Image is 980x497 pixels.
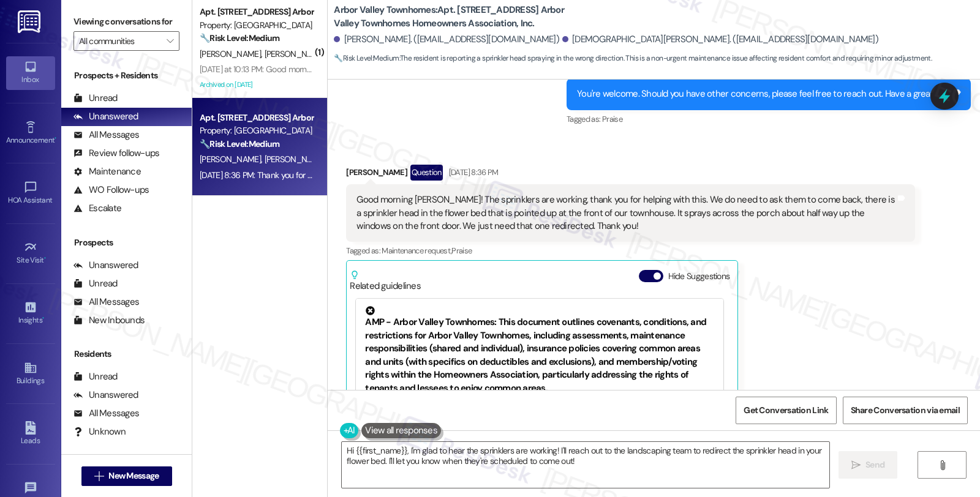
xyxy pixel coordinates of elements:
span: [PERSON_NAME] [200,154,265,165]
div: Unread [73,92,118,105]
strong: 🔧 Risk Level: Medium [200,138,279,149]
a: Inbox [6,56,55,89]
div: Residents [61,348,192,361]
div: Unknown [73,425,126,438]
div: Unanswered [73,259,138,272]
a: Buildings [6,357,55,390]
a: HOA Assistant [6,177,55,210]
label: Viewing conversations for [73,12,179,31]
span: • [55,134,56,143]
div: Apt. [STREET_ADDRESS] Arbor Valley Townhomes Homeowners Association, Inc. [200,6,313,18]
div: Property: [GEOGRAPHIC_DATA] [200,19,313,32]
i:  [94,471,104,481]
span: [PERSON_NAME] [265,48,326,59]
textarea: Hi {{first_name}}, I'm glad to hear the sprinklers are working! I'll reach out to the landscaping... [342,442,829,488]
b: Arbor Valley Townhomes: Apt. [STREET_ADDRESS] Arbor Valley Townhomes Homeowners Association, Inc. [334,4,579,30]
i:  [851,460,861,470]
a: Site Visit • [6,237,55,270]
img: ResiDesk Logo [18,10,43,33]
div: Unanswered [73,110,138,123]
div: [DATE] 8:36 PM: Thank you for your message. Our offices are currently closed, but we will contact... [200,170,942,181]
input: All communities [79,31,160,51]
div: Tagged as: [346,242,914,260]
span: • [44,254,46,263]
div: Prospects [61,236,192,249]
span: [PERSON_NAME] [200,48,265,59]
div: Archived on [DATE] [198,77,314,92]
div: Unread [73,277,118,290]
span: Maintenance request , [382,245,451,256]
div: Good morning [PERSON_NAME]! The sprinklers are working, thank you for helping with this. We do ne... [356,193,895,233]
div: Prospects + Residents [61,69,192,82]
i:  [167,36,173,46]
div: [DATE] 8:36 PM [446,166,499,179]
div: Escalate [73,202,121,215]
a: Leads [6,417,55,450]
div: [DEMOGRAPHIC_DATA][PERSON_NAME]. ([EMAIL_ADDRESS][DOMAIN_NAME]) [562,33,878,46]
div: All Messages [73,296,139,308]
div: Maintenance [73,165,141,178]
strong: 🔧 Risk Level: Medium [334,53,399,63]
span: Praise [602,114,622,124]
div: AMP - Arbor Valley Townhomes: This document outlines covenants, conditions, and restrictions for ... [365,306,714,395]
span: Praise [451,245,472,256]
div: Tagged as: [567,110,971,128]
div: WO Follow-ups [73,184,149,196]
span: • [42,314,44,323]
label: Hide Suggestions [668,270,730,283]
span: Send [865,458,884,471]
span: [PERSON_NAME] [265,154,326,165]
span: New Message [108,469,159,482]
span: : The resident is reporting a sprinkler head spraying in the wrong direction. This is a non-urgen... [334,52,932,65]
div: Property: [GEOGRAPHIC_DATA] [200,124,313,137]
div: Question [410,165,443,180]
span: Share Conversation via email [851,404,960,417]
button: Send [839,451,898,479]
div: All Messages [73,407,139,420]
div: Related guidelines [350,270,421,293]
div: Unread [73,370,118,383]
button: New Message [81,466,172,486]
a: Insights • [6,297,55,330]
button: Get Conversation Link [736,397,836,424]
div: All Messages [73,129,139,141]
strong: 🔧 Risk Level: Medium [200,32,279,43]
div: Apt. [STREET_ADDRESS] Arbor Valley Townhomes Homeowners Association, Inc. [200,111,313,124]
button: Share Conversation via email [843,397,968,424]
span: Get Conversation Link [744,404,828,417]
div: Unanswered [73,389,138,402]
div: You're welcome. Should you have other concerns, please feel free to reach out. Have a great day! [577,88,951,100]
i:  [938,460,947,470]
div: [PERSON_NAME]. ([EMAIL_ADDRESS][DOMAIN_NAME]) [334,33,559,46]
div: [PERSON_NAME] [346,165,914,184]
div: Review follow-ups [73,147,159,160]
div: New Inbounds [73,314,145,327]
